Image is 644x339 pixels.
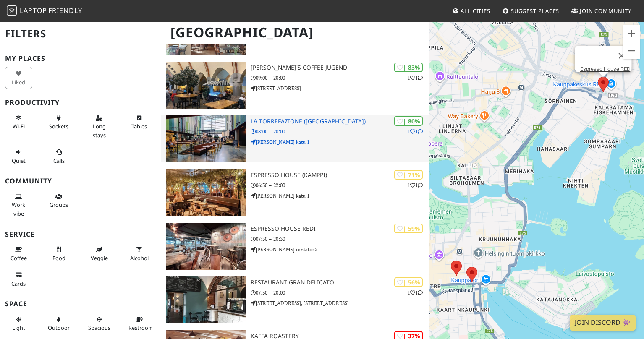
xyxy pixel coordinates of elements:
[45,313,73,335] button: Outdoor
[161,169,429,216] a: Espresso House (Kamppi) | 71% 11 Espresso House (Kamppi) 06:30 – 22:00 [PERSON_NAME] katu 1
[12,324,25,331] span: Natural light
[251,279,429,286] h3: Restaurant Gran Delicato
[394,224,423,233] div: | 59%
[580,66,632,72] a: Espresso House REDI
[7,5,17,16] img: LaptopFriendly
[7,4,82,18] a: LaptopFriendly LaptopFriendly
[161,62,429,109] a: Robert's Coffee Jugend | 83% 11 [PERSON_NAME]'s Coffee Jugend 09:00 – 20:00 [STREET_ADDRESS]
[48,6,82,15] span: Friendly
[45,243,73,265] button: Food
[93,123,106,138] span: Long stays
[12,201,25,217] span: People working
[86,111,113,142] button: Long stays
[251,172,429,179] h3: Espresso House (Kamppi)
[5,55,156,63] h3: My Places
[408,74,423,82] p: 1 1
[251,192,429,200] p: [PERSON_NAME] katu 1
[161,276,429,323] a: Restaurant Gran Delicato | 56% 11 Restaurant Gran Delicato 07:30 – 20:00 [STREET_ADDRESS], [STREE...
[5,99,156,107] h3: Productivity
[12,157,26,164] span: Quiet
[45,111,73,133] button: Sockets
[128,324,153,331] span: Restroom
[11,280,26,287] span: Credit cards
[161,223,429,270] a: Espresso House REDI | 59% Espresso House REDI 07:30 – 20:30 [PERSON_NAME] rantatie 5
[5,177,156,185] h3: Community
[251,225,429,232] h3: Espresso House REDI
[126,111,153,133] button: Tables
[580,7,631,15] span: Join Community
[251,299,429,307] p: [STREET_ADDRESS], [STREET_ADDRESS]
[164,21,428,44] h1: [GEOGRAPHIC_DATA]
[5,243,32,265] button: Coffee
[5,268,32,290] button: Cards
[86,313,113,335] button: Spacious
[48,324,70,331] span: Outdoor area
[394,277,423,287] div: | 56%
[45,190,73,212] button: Groups
[130,254,149,262] span: Alcohol
[131,123,147,130] span: Work-friendly tables
[13,123,25,130] span: Stable Wi-Fi
[166,62,246,109] img: Robert's Coffee Jugend
[166,115,246,162] img: La Torrefazione (Kamppi)
[86,243,113,265] button: Veggie
[91,254,108,262] span: Veggie
[251,118,429,125] h3: La Torrefazione ([GEOGRAPHIC_DATA])
[10,254,27,262] span: Coffee
[623,42,640,59] button: Zoom out
[20,6,47,15] span: Laptop
[251,235,429,243] p: 07:30 – 20:30
[166,223,246,270] img: Espresso House REDI
[251,138,429,146] p: [PERSON_NAME] katu 1
[408,289,423,297] p: 1 1
[5,21,156,47] h2: Filters
[251,289,429,297] p: 07:30 – 20:00
[5,190,32,220] button: Work vibe
[511,7,560,15] span: Suggest Places
[623,25,640,42] button: Zoom in
[53,157,65,164] span: Video/audio calls
[5,230,156,238] h3: Service
[408,128,423,136] p: 1 1
[394,116,423,126] div: | 80%
[251,74,429,82] p: 09:00 – 20:00
[50,201,68,209] span: Group tables
[126,243,153,265] button: Alcohol
[251,181,429,189] p: 06:30 – 22:00
[5,111,32,133] button: Wi-Fi
[166,276,246,323] img: Restaurant Gran Delicato
[45,145,73,167] button: Calls
[568,3,635,18] a: Join Community
[126,313,153,335] button: Restroom
[161,115,429,162] a: La Torrefazione (Kamppi) | 80% 11 La Torrefazione ([GEOGRAPHIC_DATA]) 08:00 – 20:00 [PERSON_NAME]...
[612,46,632,66] button: Close
[499,3,563,18] a: Suggest Places
[394,170,423,180] div: | 71%
[166,169,246,216] img: Espresso House (Kamppi)
[49,123,68,130] span: Power sockets
[88,324,110,331] span: Spacious
[461,7,490,15] span: All Cities
[5,145,32,167] button: Quiet
[449,3,494,18] a: All Cities
[394,63,423,72] div: | 83%
[251,128,429,136] p: 08:00 – 20:00
[251,84,429,92] p: [STREET_ADDRESS]
[251,64,429,71] h3: [PERSON_NAME]'s Coffee Jugend
[5,313,32,335] button: Light
[52,254,65,262] span: Food
[251,245,429,253] p: [PERSON_NAME] rantatie 5
[5,300,156,308] h3: Space
[408,181,423,189] p: 1 1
